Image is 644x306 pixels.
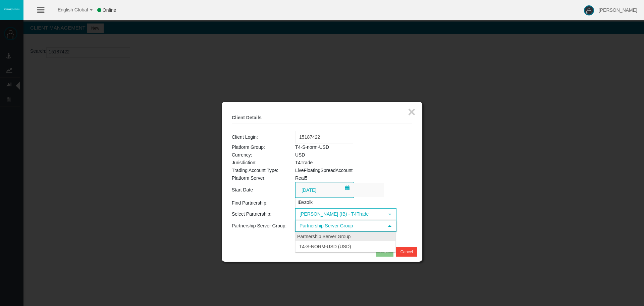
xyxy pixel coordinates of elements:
span: Real5 [295,175,308,181]
button: × [408,105,416,119]
span: USD [295,152,305,158]
span: Find Partnership: [232,200,268,206]
td: Client Login: [232,131,295,143]
img: logo.svg [3,8,20,10]
span: Partnership Server Group: [232,223,286,228]
li: T4-S-norm-USD (USD) [296,241,395,252]
span: Select Partnership: [232,211,271,217]
td: Platform Server: [232,174,295,182]
div: Partnership Server Group [296,232,395,241]
span: [PERSON_NAME] [599,7,637,13]
b: Client Details [232,115,262,120]
button: Cancel [396,247,417,257]
td: Trading Account Type: [232,167,295,174]
span: T4Trade [295,160,313,165]
span: select [387,212,392,217]
td: Platform Group: [232,143,295,151]
span: T4-S-norm-USD [295,144,329,150]
td: Jurisdiction: [232,159,295,167]
span: [PERSON_NAME] (IB) - T4Trade [296,209,384,219]
span: LiveFloatingSpreadAccount [295,168,353,173]
img: user-image [584,5,594,15]
span: Online [103,7,116,13]
span: English Global [49,7,88,12]
span: select [387,223,392,229]
td: Start Date [232,182,295,198]
td: Currency: [232,151,295,159]
span: Partnership Server Group [296,221,384,231]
